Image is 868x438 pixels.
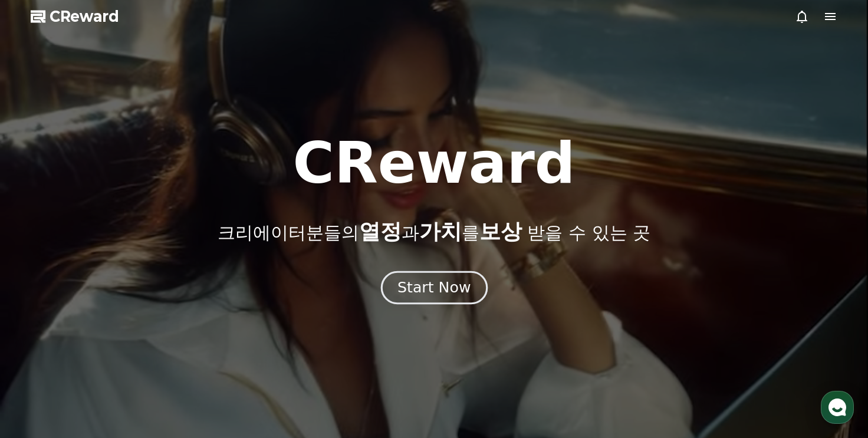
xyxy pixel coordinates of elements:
[34,272,196,296] div: 번거로우시더라도 안정적인 서비스 운영을 위해 협조 부탁드립니다.
[479,219,522,243] span: 보상
[419,219,462,243] span: 가치
[34,178,196,190] div: 다음 자료 중 한 가지를 제출해 주세요:
[359,219,402,243] span: 열정
[49,202,196,237] div: YPP 채널에서 수익화 진행 중임을 확인할 수 있는 화면 녹화 영상 (날짜와 수익 데이터 포함)
[34,72,196,95] div: 크리워드는 업로드되는 모든 영상을 정산서 발급 전에 검수하고 있습니다.
[64,19,163,29] div: 몇 분 내 답변 받으실 수 있어요
[34,95,196,119] div: ‘숏포메이션’ 채널에서 스포츠 영상을 활용한 것을 확인하였습니다.
[218,220,650,243] p: 크리에이터분들의 과 를 받을 수 있는 곳
[34,237,196,272] div: 앞으로 크리워드는 저작권 콘텐츠의 경우 YPP 증빙 자료나 콘텐츠 사용 허가 증빙 자료를 요청할 예정입니다.
[49,190,196,202] div: 콘텐츠 사용 허가 증빙 자료
[34,119,196,143] div: 스포츠 플레이 영상은 저작권이 강한 콘텐츠 중 하나이며,
[31,7,119,26] a: CReward
[292,135,575,192] h1: CReward
[397,278,471,298] div: Start Now
[64,6,108,19] div: Creward
[380,271,487,304] button: Start Now
[50,7,119,26] span: CReward
[34,143,196,178] div: [PERSON_NAME]는 저작권 콘텐츠를 활용한 영상은 사용할 수 없어, 모두 수익 제외 처리됩니다.
[34,60,196,72] div: 안녕하세요.
[383,284,485,295] a: Start Now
